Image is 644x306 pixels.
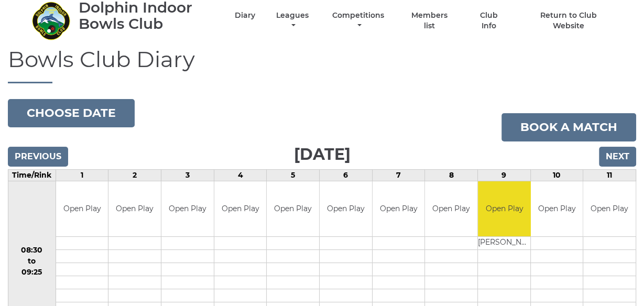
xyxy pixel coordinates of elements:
[524,10,613,31] a: Return to Club Website
[531,181,583,236] td: Open Play
[373,181,425,236] td: Open Play
[274,10,311,31] a: Leagues
[405,10,453,31] a: Members list
[8,47,636,83] h1: Bowls Club Diary
[8,170,56,181] td: Time/Rink
[425,181,477,236] td: Open Play
[56,170,108,181] td: 1
[108,170,161,181] td: 2
[8,147,68,167] input: Previous
[530,170,583,181] td: 10
[320,170,373,181] td: 6
[320,181,372,236] td: Open Play
[477,170,530,181] td: 9
[583,170,636,181] td: 11
[478,236,531,249] td: [PERSON_NAME]
[161,170,214,181] td: 3
[56,181,108,236] td: Open Play
[8,99,135,127] button: Choose date
[425,170,478,181] td: 8
[330,10,387,31] a: Competitions
[583,181,636,236] td: Open Play
[472,10,506,31] a: Club Info
[372,170,425,181] td: 7
[161,181,214,236] td: Open Play
[267,170,320,181] td: 5
[214,181,267,236] td: Open Play
[235,10,255,20] a: Diary
[478,181,531,236] td: Open Play
[267,181,319,236] td: Open Play
[31,1,71,40] img: Dolphin Indoor Bowls Club
[108,181,161,236] td: Open Play
[501,113,636,141] a: Book a match
[214,170,267,181] td: 4
[599,147,636,167] input: Next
